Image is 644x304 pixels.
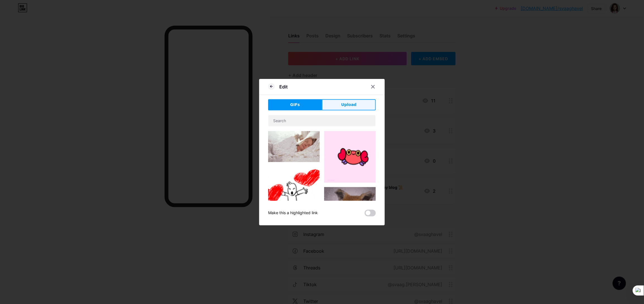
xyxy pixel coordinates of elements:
img: Gihpy [324,187,376,239]
input: Search [268,115,376,126]
button: GIFs [268,99,322,110]
div: Edit [279,83,288,90]
img: Gihpy [268,131,320,162]
span: Upload [341,102,357,108]
div: Make this a highlighted link [268,210,318,216]
span: GIFs [290,102,300,108]
button: Upload [322,99,376,110]
img: Gihpy [324,131,376,183]
img: Gihpy [268,167,320,205]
